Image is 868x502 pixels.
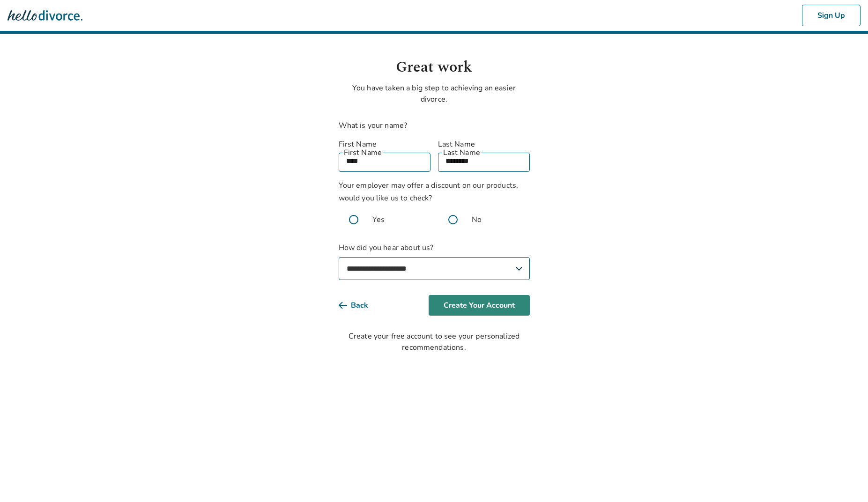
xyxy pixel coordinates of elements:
[339,180,519,203] span: Your employer may offer a discount on our products, would you like us to check?
[339,82,530,105] p: You have taken a big step to achieving an easier divorce.
[339,56,530,79] h1: Great work
[339,295,383,316] button: Back
[472,214,482,225] span: No
[339,120,408,131] label: What is your name?
[372,214,385,225] span: Yes
[7,6,82,25] img: Hello Divorce Logo
[339,242,530,280] label: How did you hear about us?
[821,457,868,502] iframe: Chat Widget
[802,5,861,26] button: Sign Up
[429,295,530,316] button: Create Your Account
[339,257,530,280] select: How did you hear about us?
[339,139,430,150] label: First Name
[339,331,530,353] div: Create your free account to see your personalized recommendations.
[438,139,530,150] label: Last Name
